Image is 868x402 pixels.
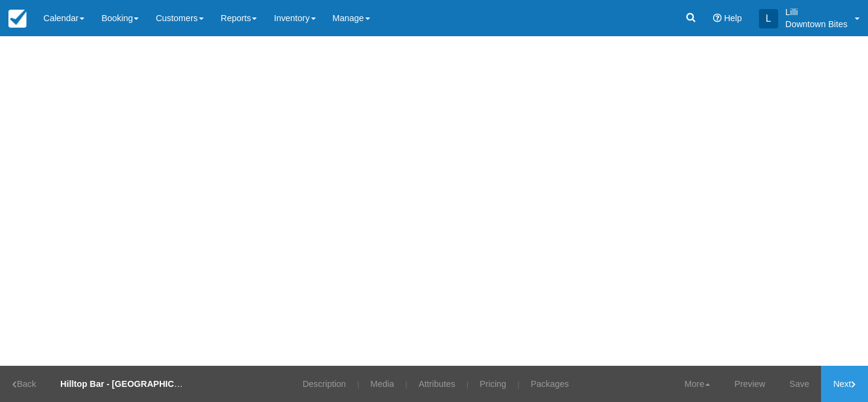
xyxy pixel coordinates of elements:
a: Pricing [471,366,515,402]
span: Help [724,13,742,23]
a: Packages [522,366,578,402]
a: Preview [722,366,777,402]
a: More [673,366,723,402]
a: Save [778,366,822,402]
a: Attributes [409,366,464,402]
a: Description [294,366,355,402]
span: Hilltop Bar - Mission Viejo - Dinner [48,366,199,402]
p: Lilli [785,6,848,18]
img: checkfront-main-nav-mini-logo.png [8,10,27,28]
strong: Hilltop Bar - [GEOGRAPHIC_DATA] - Dinner [60,379,240,389]
div: L [759,9,778,28]
p: Downtown Bites [785,18,848,30]
a: Media [362,366,403,402]
i: Help [713,14,722,22]
a: Next [821,366,868,402]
